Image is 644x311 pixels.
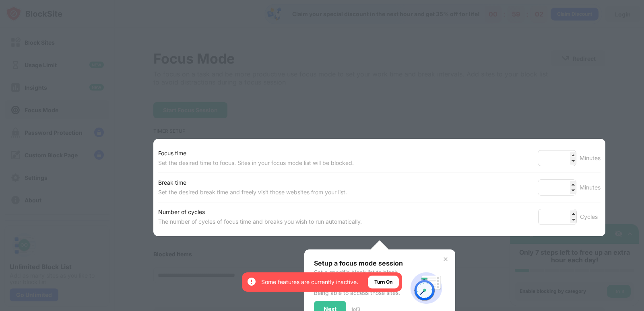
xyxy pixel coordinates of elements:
[580,153,601,163] div: Minutes
[158,217,362,227] div: The number of cycles of focus time and breaks you wish to run automatically.
[247,277,256,286] img: error-circle-white.svg
[158,187,347,197] div: Set the desired break time and freely visit those websites from your list.
[442,256,449,262] img: x-button.svg
[374,278,392,286] div: Turn On
[580,212,601,222] div: Cycles
[158,148,354,158] div: Focus time
[261,278,358,286] div: Some features are currently inactive.
[580,183,601,192] div: Minutes
[158,158,354,168] div: Set the desired time to focus. Sites in your focus mode list will be blocked.
[158,178,347,187] div: Break time
[314,269,407,296] div: Set a specific block list to block sites & reward yourself with a break at the end of any cycle b...
[158,207,362,217] div: Number of cycles
[314,259,407,267] div: Setup a focus mode session
[407,269,446,307] img: focus-mode-timer.svg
